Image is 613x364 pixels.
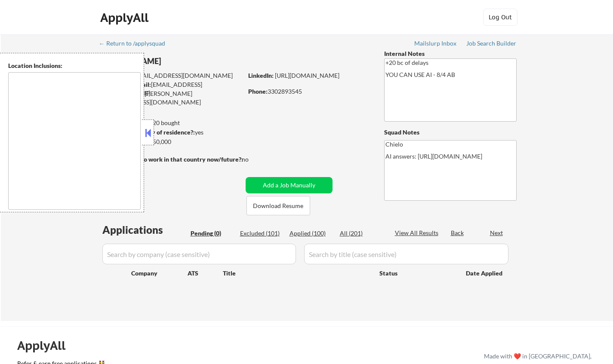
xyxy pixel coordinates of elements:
div: View All Results [395,229,441,237]
input: Search by title (case sensitive) [304,244,508,264]
strong: Phone: [248,88,268,95]
a: [URL][DOMAIN_NAME] [275,72,339,79]
div: Job Search Builder [466,40,517,46]
button: Download Resume [246,196,310,215]
div: [PERSON_NAME][EMAIL_ADDRESS][DOMAIN_NAME] [100,89,243,106]
div: Company [131,269,188,278]
strong: Will need Visa to work in that country now/future?: [100,156,243,163]
div: Squad Notes [384,128,517,137]
a: ← Return to /applysquad [99,40,173,49]
div: Title [223,269,371,278]
div: ApplyAll [100,10,151,25]
div: 3302893545 [248,87,370,96]
div: Status [379,265,453,281]
div: ← Return to /applysquad [99,40,173,46]
a: Mailslurp Inbox [414,40,457,49]
div: ATS [188,269,223,278]
div: yes [99,128,240,137]
div: Excluded (101) [240,229,283,238]
div: Location Inclusions: [8,61,141,70]
div: All (201) [340,229,383,238]
strong: LinkedIn: [248,72,274,79]
div: Date Applied [466,269,504,278]
div: $150,000 [99,138,243,146]
button: Log Out [483,9,518,26]
button: Add a Job Manually [246,177,333,193]
div: [EMAIL_ADDRESS][DOMAIN_NAME] [100,80,243,97]
div: ApplyAll [17,338,75,353]
div: Next [490,229,504,237]
div: Back [451,229,465,237]
div: Applications [102,225,188,235]
div: [EMAIL_ADDRESS][DOMAIN_NAME] [100,71,243,80]
div: [PERSON_NAME] [100,56,277,67]
div: Mailslurp Inbox [414,40,457,46]
div: Applied (100) [290,229,333,238]
div: Internal Notes [384,49,517,58]
input: Search by company (case sensitive) [102,244,296,264]
div: 100 sent / 120 bought [99,119,243,127]
div: Pending (0) [191,229,234,238]
div: no [242,155,266,164]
